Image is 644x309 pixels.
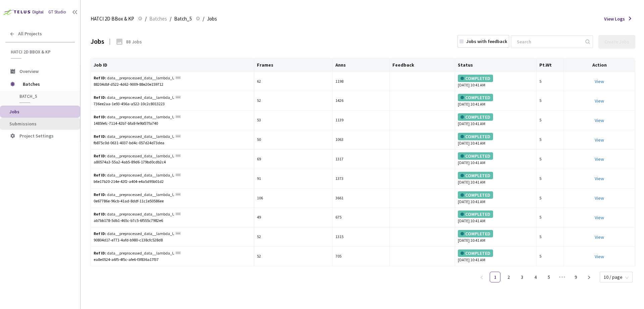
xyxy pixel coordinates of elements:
td: 1063 [333,130,390,150]
span: Batch_5 [174,15,192,23]
span: HATCI 2D BBox & KP [91,15,134,23]
a: View [595,215,604,221]
li: / [170,15,171,23]
div: GT Studio [48,9,66,15]
a: View [595,98,604,104]
td: 62 [254,72,333,91]
div: COMPLETED [458,191,493,199]
a: 4 [530,272,540,282]
a: 3 [517,272,527,282]
th: Job ID [91,59,254,72]
a: 9 [571,272,581,282]
td: 5 [537,189,564,208]
div: Jobs [91,37,104,46]
td: 1315 [333,227,390,247]
div: [DATE] 10:41 AM [458,94,534,108]
td: 5 [537,247,564,266]
td: 5 [537,227,564,247]
li: Next Page [584,272,594,282]
td: 1373 [333,169,390,189]
a: View [595,78,604,84]
div: a80574a3-55a2-4ab5-89d6-179bd0cdb2c4 [94,159,251,165]
td: 675 [333,208,390,227]
td: 53 [254,111,333,130]
td: 49 [254,208,333,227]
span: Batches [23,77,69,91]
b: Ref ID: [94,75,106,80]
div: data__preprocessed_data__lambda_UndistortFrames__20250401_131949/ [94,250,174,257]
span: All Projects [18,31,42,37]
div: data__preprocessed_data__lambda_UndistortFrames__20250331_140241/ [94,133,174,140]
b: Ref ID: [94,250,106,256]
td: 3661 [333,189,390,208]
span: 10 / page [604,272,629,282]
td: 5 [537,169,564,189]
div: [DATE] 10:41 AM [458,210,534,224]
li: 5 [543,272,554,282]
div: COMPLETED [458,133,493,140]
a: Batches [148,15,168,22]
div: 736ee2aa-1e93-456a-a522-10c2c8013223 [94,101,251,107]
li: Previous Page [476,272,487,282]
td: 52 [254,247,333,266]
span: Batch_5 [19,93,69,99]
td: 50 [254,130,333,150]
a: 2 [503,272,514,282]
th: Feedback [390,59,455,72]
b: Ref ID: [94,211,106,217]
b: Ref ID: [94,134,106,139]
div: [DATE] 10:41 AM [458,133,534,147]
span: Jobs [207,15,217,23]
li: 4 [530,272,541,282]
div: b6e17b20-214e-42f2-a404-e4a5d95b01d2 [94,179,251,185]
button: right [584,272,594,282]
b: Ref ID: [94,172,106,178]
b: Ref ID: [94,153,106,158]
span: HATCI 2D BBox & KP [11,49,71,55]
span: Project Settings [19,133,54,139]
div: data__preprocessed_data__lambda_UndistortFrames__20250401_124949/ [94,172,174,179]
div: [DATE] 10:41 AM [458,75,534,88]
li: Next 5 Pages [557,272,568,282]
td: 69 [254,150,333,169]
a: View [595,176,604,182]
td: 5 [537,150,564,169]
a: View [595,234,604,240]
td: 106 [254,189,333,208]
div: COMPLETED [458,172,493,179]
div: COMPLETED [458,94,493,101]
div: 88 Jobs [126,38,142,45]
th: Action [564,59,635,72]
td: 1198 [333,72,390,91]
a: 1 [490,272,500,282]
a: View [595,195,604,201]
div: data__preprocessed_data__lambda_UndistortFrames__20250410_105618/ [94,231,174,237]
div: Create Jobs [604,39,629,44]
li: 2 [503,272,514,282]
div: COMPLETED [458,210,493,218]
span: left [480,275,484,279]
div: [DATE] 10:41 AM [458,191,534,205]
li: / [145,15,147,23]
b: Ref ID: [94,231,106,236]
span: Overview [19,68,39,74]
span: right [587,275,591,279]
div: [DATE] 10:41 AM [458,230,534,244]
button: left [476,272,487,282]
div: ea8e0524-a6f5-4f5c-afe6-f3f836a17f37 [94,257,251,263]
div: 90804d17-e771-4afd-b980-c138cfc528d8 [94,237,251,243]
b: Ref ID: [94,95,106,100]
div: [DATE] 10:41 AM [458,172,534,186]
a: View [595,137,604,143]
span: View Logs [604,15,625,22]
td: 5 [537,91,564,111]
li: 9 [570,272,581,282]
td: 5 [537,72,564,91]
div: fb875c0d-0631-4037-bd4c-057d24d73dea [94,140,251,146]
li: / [203,15,204,23]
td: 52 [254,227,333,247]
b: Ref ID: [94,114,106,119]
div: COMPLETED [458,75,493,82]
b: Ref ID: [94,192,106,197]
td: 91 [254,169,333,189]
